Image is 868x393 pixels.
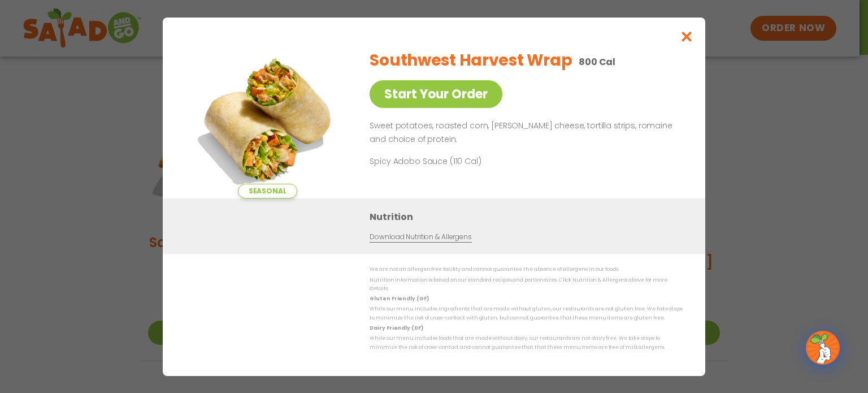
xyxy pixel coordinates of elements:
[370,49,572,72] h2: Southwest Harvest Wrap
[370,305,683,322] p: While our menu includes ingredients that are made without gluten, our restaurants are not gluten ...
[370,232,471,243] a: Download Nutrition & Allergens
[370,275,683,293] p: Nutrition information is based on our standard recipes and portion sizes. Click Nutrition & Aller...
[669,18,705,55] button: Close modal
[370,210,688,224] h3: Nutrition
[188,40,346,198] img: Featured product photo for Southwest Harvest Wrap
[370,334,683,352] p: While our menu includes foods that are made without dairy, our restaurants are not dairy free. We...
[370,80,502,108] a: Start Your Order
[370,155,579,167] p: Spicy Adobo Sauce (110 Cal)
[579,55,615,69] p: 800 Cal
[370,325,423,331] strong: Dairy Friendly (DF)
[370,119,678,146] p: Sweet potatoes, roasted corn, [PERSON_NAME] cheese, tortilla strips, romaine and choice of protein.
[807,332,839,364] img: wpChatIcon
[370,265,683,274] p: We are not an allergen free facility and cannot guarantee the absence of allergens in our foods.
[238,184,297,198] span: Seasonal
[370,295,428,302] strong: Gluten Friendly (GF)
